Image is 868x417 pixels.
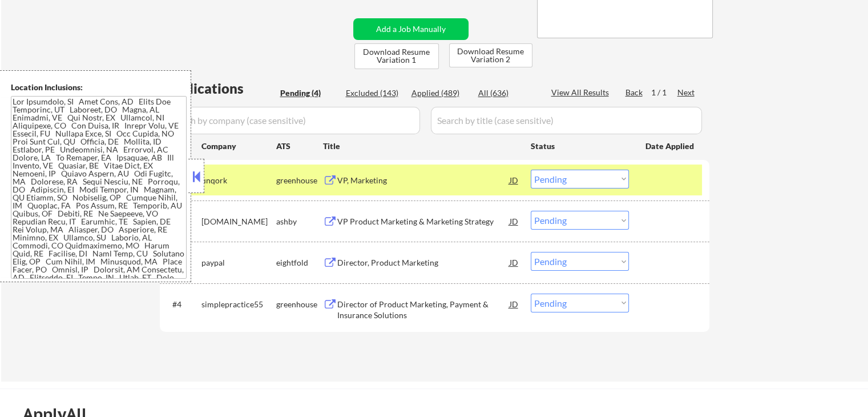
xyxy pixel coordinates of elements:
[276,175,323,186] div: greenhouse
[508,252,520,272] div: JD
[276,216,323,227] div: ashby
[163,107,420,134] input: Search by company (case sensitive)
[531,135,629,156] div: Status
[651,87,677,98] div: 1 / 1
[337,216,510,227] div: VP Product Marketing & Marketing Strategy
[353,18,469,40] button: Add a Job Manually
[11,82,187,93] div: Location Inclusions:
[276,299,323,310] div: greenhouse
[337,175,510,186] div: VP, Marketing
[201,175,276,186] div: unqork
[508,211,520,231] div: JD
[280,87,337,99] div: Pending (4)
[449,43,532,67] button: Download Resume Variation 2
[645,141,696,152] div: Date Applied
[478,87,535,99] div: All (636)
[172,299,192,310] div: #4
[276,257,323,268] div: eightfold
[411,87,469,99] div: Applied (489)
[163,82,276,95] div: Applications
[431,107,702,134] input: Search by title (case sensitive)
[508,170,520,190] div: JD
[201,257,276,268] div: paypal
[677,87,696,98] div: Next
[551,87,612,98] div: View All Results
[337,299,510,321] div: Director of Product Marketing, Payment & Insurance Solutions
[508,294,520,314] div: JD
[354,43,439,69] button: Download Resume Variation 1
[201,216,276,227] div: [DOMAIN_NAME]
[346,87,403,99] div: Excluded (143)
[201,299,276,310] div: simplepractice55
[276,141,323,152] div: ATS
[625,87,644,98] div: Back
[201,141,276,152] div: Company
[337,257,510,268] div: Director, Product Marketing
[323,141,520,152] div: Title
